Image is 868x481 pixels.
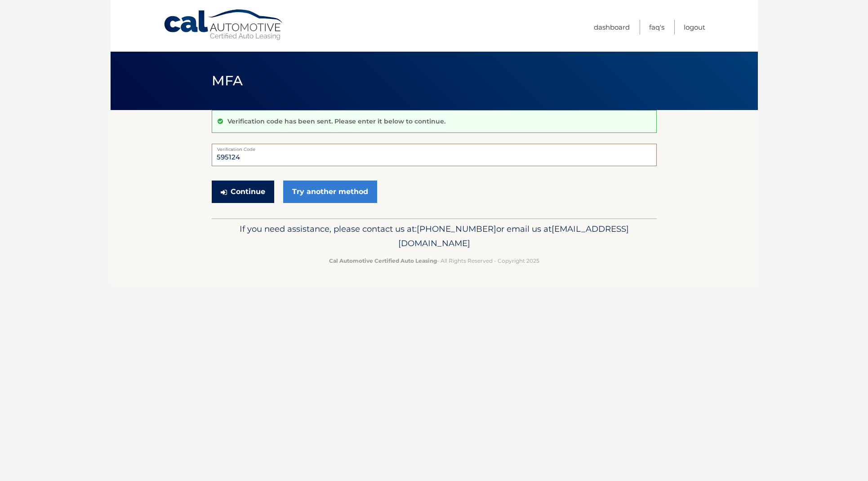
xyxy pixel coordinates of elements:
[212,144,657,151] label: Verification Code
[684,20,705,35] a: Logout
[594,20,630,35] a: Dashboard
[227,117,445,125] p: Verification code has been sent. Please enter it below to continue.
[212,144,657,166] input: Verification Code
[218,222,651,251] p: If you need assistance, please contact us at: or email us at
[283,181,377,203] a: Try another method
[417,224,496,234] span: [PHONE_NUMBER]
[163,9,285,41] a: Cal Automotive
[212,181,274,203] button: Continue
[218,256,651,265] p: - All Rights Reserved - Copyright 2025
[329,257,437,264] strong: Cal Automotive Certified Auto Leasing
[398,224,629,248] span: [EMAIL_ADDRESS][DOMAIN_NAME]
[212,72,243,89] span: MFA
[649,20,664,35] a: FAQ's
